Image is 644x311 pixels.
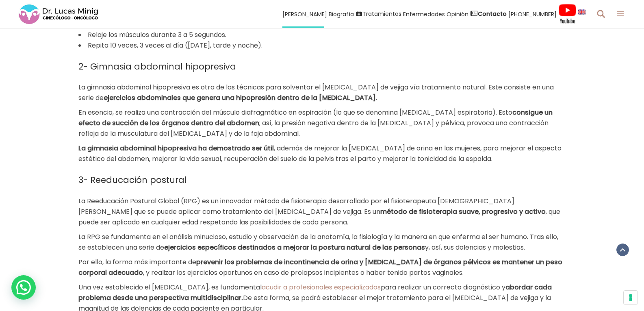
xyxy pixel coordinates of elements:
b: ejercicios abdominales que genera una hipopresión dentro de la [MEDICAL_DATA] [104,93,376,102]
div: WhatsApp contact [11,275,36,300]
span: La RPG se fundamenta en el análisis minucioso, estudio y observación de la anatomía, la fisiologí... [78,232,558,252]
span: 2- Gimnasia abdominal hipopresiva [78,61,236,72]
span: para realizar un correcto diagnóstico y [381,283,505,292]
span: La Reeducación Postural Global (RPG) es un innovador método de fisioterapia desarrollado por el f... [78,196,514,216]
span: y, así, sus dolencias y molestias. [425,243,525,252]
span: Tratamientos [362,9,401,19]
span: . [376,93,377,102]
span: En esencia, se realiza una contracción del músculo diafragmático en espiración (lo que se denomin... [78,108,512,117]
span: Una vez establecido el [MEDICAL_DATA], es fundamental [78,283,262,292]
img: Videos Youtube Ginecología [558,4,577,24]
span: ; así, la presión negativa dentro de la [MEDICAL_DATA] y pélvica, provoca una contracción refleja... [78,118,549,138]
strong: Contacto [478,10,507,18]
span: Repita 10 veces, 3 veces al día ([DATE], tarde y noche). [88,41,262,50]
b: La gimnasia abdominal hipopresiva ha demostrado ser útil [78,144,274,153]
span: [PERSON_NAME] [282,9,327,19]
span: , además de mejorar la [MEDICAL_DATA] de orina en las mujeres, para mejorar el aspecto estético d... [78,144,562,163]
span: Biografía [329,9,354,19]
span: La gimnasia abdominal hipopresiva es otra de las técnicas para solventar el [MEDICAL_DATA] de vej... [78,83,554,102]
a: acudir a profesionales especializados [262,283,381,292]
b: método de fisioterapia suave, progresivo y activo [380,207,546,216]
span: Contraiga los músculos del piso pélvico y mantenerlos apretados durante 3 a 5 segundos. [88,20,374,29]
span: Enfermedades [403,9,445,19]
span: Opinión [447,9,468,19]
button: Sus preferencias de consentimiento para tecnologías de seguimiento [624,291,637,304]
span: 3- Reeducación postural [78,174,187,186]
b: prevenir los problemas de incontinencia de orina y [MEDICAL_DATA] de órganos pélvicos es mantener... [78,257,562,277]
span: Relaje los músculos durante 3 a 5 segundos. [88,30,226,39]
img: language english [578,9,585,14]
span: [PHONE_NUMBER] [508,9,557,19]
span: Por ello, la forma más importante de [78,257,196,267]
span: , y realizar los ejercicios oportunos en caso de prolapsos incipientes o haber tenido partos vagi... [143,268,464,277]
b: ejercicios específicos destinados a mejorar la postura natural de las personas [164,243,425,252]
